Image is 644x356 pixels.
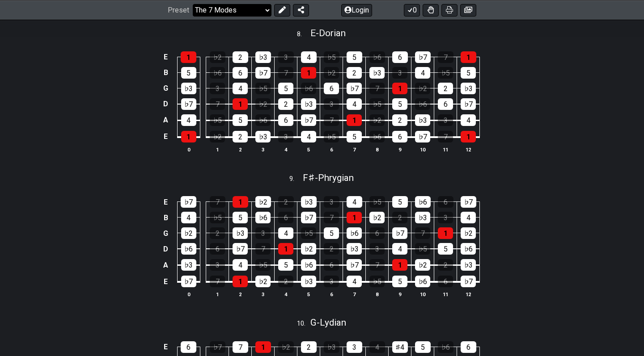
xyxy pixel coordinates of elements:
[233,67,248,79] div: 6
[301,67,316,79] div: 1
[255,243,271,255] div: 7
[461,196,476,208] div: ♭7
[347,227,362,239] div: ♭6
[347,341,362,353] div: 3
[438,227,453,239] div: 1
[438,212,453,223] div: 3
[181,227,196,239] div: ♭2
[210,67,225,79] div: ♭6
[293,4,309,16] button: Share Preset
[324,131,339,142] div: ♭5
[310,317,346,328] span: G - Lydian
[392,131,407,142] div: 6
[233,51,248,63] div: 2
[210,212,225,223] div: ♭5
[161,210,171,226] td: B
[233,259,248,271] div: 4
[347,259,362,271] div: ♭7
[392,259,407,271] div: 1
[297,29,310,39] span: 8 .
[461,67,476,79] div: 5
[168,6,189,14] span: Preset
[438,114,453,126] div: 3
[460,4,476,16] button: Create image
[369,196,385,208] div: ♭5
[415,196,431,208] div: ♭6
[392,83,407,94] div: 1
[255,341,271,353] div: 1
[233,114,248,126] div: 5
[369,51,385,63] div: ♭6
[210,276,225,287] div: 7
[392,51,408,63] div: 6
[278,341,294,353] div: ♭2
[181,114,196,126] div: 4
[341,4,372,16] button: Login
[347,114,362,126] div: 1
[233,83,248,94] div: 4
[324,98,339,110] div: 3
[278,243,293,255] div: 1
[210,227,225,239] div: 2
[181,276,196,287] div: ♭7
[369,67,385,79] div: ♭3
[415,67,430,79] div: 4
[369,98,385,110] div: ♭5
[252,289,275,299] th: 3
[278,227,293,239] div: 4
[389,289,411,299] th: 9
[392,341,408,353] div: ♯4
[438,83,453,94] div: 2
[297,319,310,329] span: 10 .
[441,4,458,16] button: Print
[461,212,476,223] div: 4
[324,243,339,255] div: 2
[438,259,453,271] div: 2
[369,243,385,255] div: 3
[392,276,407,287] div: 5
[278,51,294,63] div: 3
[415,114,430,126] div: ♭3
[181,243,196,255] div: ♭6
[369,212,385,223] div: ♭2
[161,194,171,210] td: E
[233,131,248,142] div: 2
[392,67,407,79] div: 3
[461,131,476,142] div: 1
[461,276,476,287] div: ♭7
[303,172,354,183] span: F♯ - Phrygian
[255,98,271,110] div: ♭2
[434,289,457,299] th: 11
[301,341,317,353] div: 2
[347,51,362,63] div: 5
[438,243,453,255] div: 5
[301,227,316,239] div: ♭5
[161,241,171,257] td: D
[415,131,430,142] div: ♭7
[347,243,362,255] div: ♭3
[255,196,271,208] div: ♭2
[415,227,430,239] div: 7
[278,98,293,110] div: 2
[310,28,346,38] span: E - Dorian
[233,243,248,255] div: ♭7
[161,339,171,355] td: E
[369,276,385,287] div: ♭5
[438,67,453,79] div: ♭5
[324,276,339,287] div: 3
[411,289,434,299] th: 10
[461,227,476,239] div: ♭2
[255,67,271,79] div: ♭7
[233,341,248,353] div: 7
[278,83,293,94] div: 5
[210,83,225,94] div: 3
[324,341,339,353] div: ♭3
[278,259,293,271] div: 5
[210,114,225,126] div: ♭5
[347,196,362,208] div: 4
[278,196,294,208] div: 2
[438,131,453,142] div: 7
[177,145,200,154] th: 0
[415,212,430,223] div: ♭3
[193,4,271,16] select: Preset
